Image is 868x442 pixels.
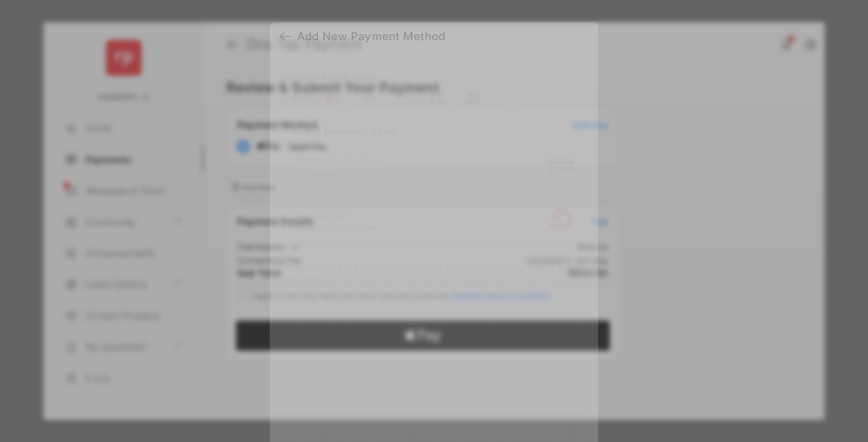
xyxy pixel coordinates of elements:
span: Moneygram [295,210,376,221]
span: Accepted Card Types [285,71,383,82]
div: Convenience fee - $7.99 [295,224,376,232]
div: Add New Payment Method [297,30,445,43]
span: Debit / Credit Card [295,155,407,167]
div: Convenience fee - $4.95 / $15.00 [295,169,407,178]
h4: Select Payment Type [285,125,583,138]
div: * Convenience fee for international and commercial credit and debit cards may vary. [285,263,583,285]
